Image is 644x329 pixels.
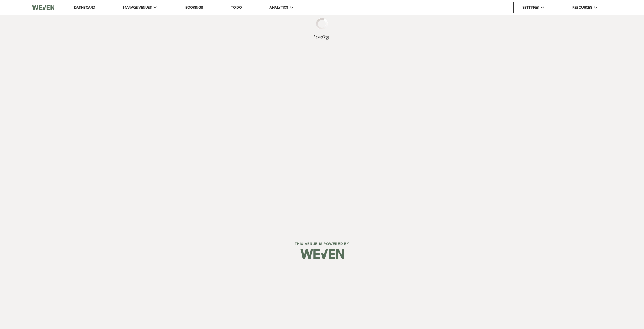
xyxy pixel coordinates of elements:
img: loading spinner [316,18,328,29]
img: Weven Logo [300,244,344,264]
a: Dashboard [74,5,95,10]
a: To Do [231,5,242,10]
a: Bookings [185,5,203,10]
span: Loading... [313,34,331,40]
span: Manage Venues [123,5,152,10]
span: Settings [522,5,539,10]
span: Analytics [269,5,288,10]
span: Resources [572,5,592,10]
img: Weven Logo [32,1,54,14]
